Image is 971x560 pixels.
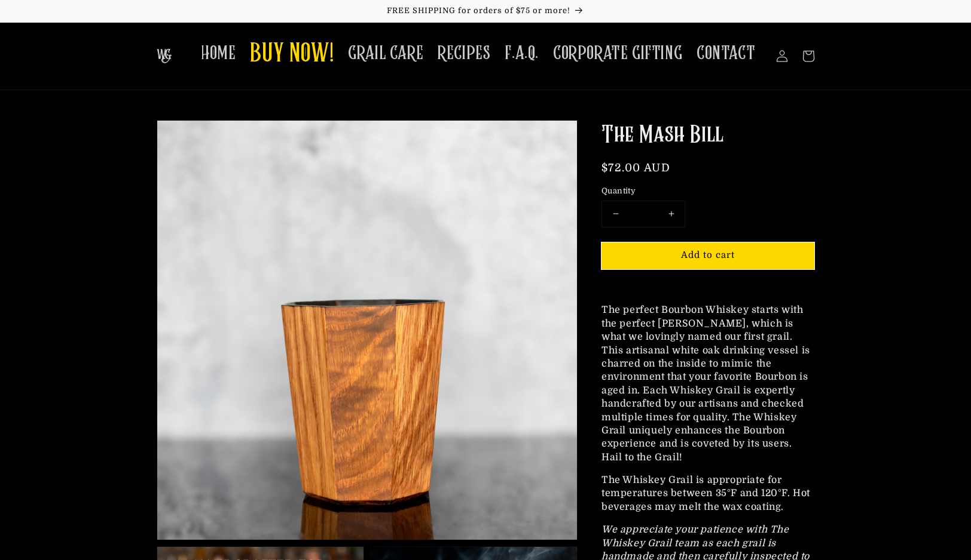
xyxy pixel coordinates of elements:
a: CORPORATE GIFTING [546,35,689,72]
span: CORPORATE GIFTING [553,42,682,65]
span: CONTACT [697,42,755,65]
span: BUY NOW! [250,38,334,71]
span: GRAIL CARE [348,42,423,65]
span: RECIPES [438,42,490,65]
button: Add to cart [601,242,814,269]
a: HOME [194,35,243,72]
span: $72.00 AUD [601,162,670,174]
span: The Whiskey Grail is appropriate for temperatures between 35°F and 120°F. Hot beverages may melt ... [601,475,810,512]
img: The Whiskey Grail [157,49,172,63]
p: FREE SHIPPING for orders of $75 or more! [12,6,959,16]
a: RECIPES [430,35,497,72]
label: Quantity [601,185,814,197]
a: GRAIL CARE [341,35,430,72]
span: Add to cart [681,250,735,260]
a: CONTACT [689,35,762,72]
p: The perfect Bourbon Whiskey starts with the perfect [PERSON_NAME], which is what we lovingly name... [601,303,814,464]
span: HOME [201,42,236,65]
h1: The Mash Bill [601,120,814,151]
a: F.A.Q. [497,35,546,72]
a: BUY NOW! [243,31,341,78]
span: F.A.Q. [505,42,539,65]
